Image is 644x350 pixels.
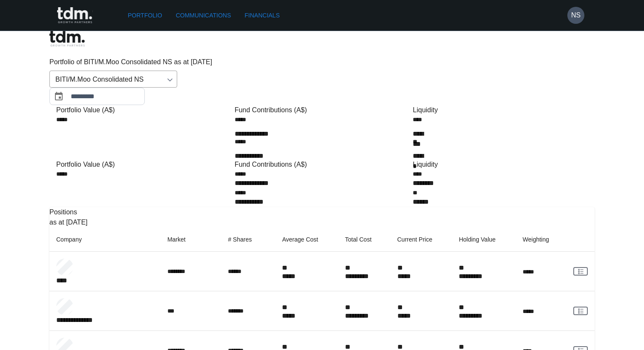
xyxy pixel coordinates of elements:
[413,159,588,170] div: Liquidity
[221,228,275,252] th: # Shares
[452,228,516,252] th: Holding Value
[49,217,595,228] p: as at [DATE]
[235,105,410,115] div: Fund Contributions (A$)
[516,228,566,252] th: Weighting
[338,228,390,252] th: Total Cost
[50,88,67,105] button: Choose date, selected date is Jul 31, 2025
[275,228,338,252] th: Average Cost
[573,267,588,276] a: View Client Communications
[56,105,231,115] div: Portfolio Value (A$)
[124,8,166,23] a: Portfolio
[235,159,410,170] div: Fund Contributions (A$)
[578,269,583,273] g: rgba(16, 24, 40, 0.6
[413,105,588,115] div: Liquidity
[49,71,177,88] div: BITI/M.Moo Consolidated NS
[578,308,583,313] g: rgba(16, 24, 40, 0.6
[172,8,235,23] a: Communications
[567,7,584,24] button: NS
[241,8,283,23] a: Financials
[161,228,221,252] th: Market
[391,228,452,252] th: Current Price
[49,57,595,67] p: Portfolio of BITI/M.Moo Consolidated NS as at [DATE]
[56,159,231,170] div: Portfolio Value (A$)
[49,228,161,252] th: Company
[571,10,581,20] h6: NS
[49,207,595,217] p: Positions
[573,307,588,315] a: View Client Communications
